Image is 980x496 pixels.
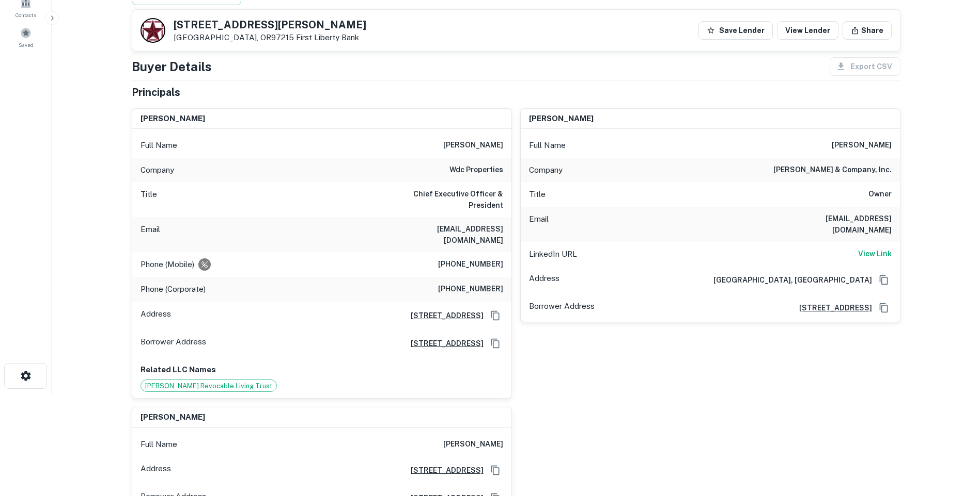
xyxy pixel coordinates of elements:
h6: [PERSON_NAME] [141,113,205,125]
h6: [PERSON_NAME] [832,139,892,152]
h6: Owner [868,188,892,201]
p: Email [529,213,549,236]
p: [GEOGRAPHIC_DATA], OR97215 [174,33,366,42]
p: Address [141,462,171,478]
button: Copy Address [488,462,503,478]
h6: [PHONE_NUMBER] [438,258,503,271]
h6: [PERSON_NAME] [141,411,205,423]
p: Phone (Mobile) [141,258,194,271]
h6: [PHONE_NUMBER] [438,283,503,295]
p: Address [529,272,559,288]
h5: Principals [132,85,180,100]
h6: [PERSON_NAME] [529,113,594,125]
iframe: Chat Widget [928,414,980,463]
p: Address [141,308,171,323]
p: LinkedIn URL [529,248,577,260]
p: Company [529,164,563,176]
h6: [PERSON_NAME] & company, inc. [773,164,892,176]
p: Title [141,188,157,211]
div: Requests to not be contacted at this number [198,258,211,271]
h6: [EMAIL_ADDRESS][DOMAIN_NAME] [379,223,503,246]
p: Borrower Address [141,336,206,351]
p: Company [141,164,174,176]
p: Email [141,223,160,246]
h6: [GEOGRAPHIC_DATA], [GEOGRAPHIC_DATA] [705,274,872,286]
p: Phone (Corporate) [141,283,206,295]
button: Copy Address [876,300,892,316]
a: [STREET_ADDRESS] [402,465,484,476]
a: View Lender [777,21,838,40]
a: Saved [3,23,49,51]
h6: Chief Executive Officer & President [379,188,503,211]
button: Save Lender [698,21,773,40]
div: Sending borrower request to AI... [119,34,197,49]
h6: [EMAIL_ADDRESS][DOMAIN_NAME] [768,213,892,236]
p: Full Name [141,438,177,451]
button: Copy Address [876,272,892,288]
a: First Liberty Bank [296,33,359,42]
button: Copy Address [488,336,503,351]
p: Full Name [141,139,177,152]
h5: [STREET_ADDRESS][PERSON_NAME] [174,20,366,30]
p: Related LLC Names [141,363,503,376]
span: Saved [19,41,34,49]
h6: [PERSON_NAME] [443,438,503,451]
span: Contacts [15,11,36,19]
h6: [PERSON_NAME] [443,139,503,152]
a: [STREET_ADDRESS] [402,310,484,321]
span: [PERSON_NAME] Revocable Living Trust [141,381,276,391]
p: Borrower Address [529,300,595,316]
a: View Link [858,248,892,260]
p: Full Name [529,139,566,152]
button: Share [843,21,892,40]
h6: View Link [858,248,892,259]
h4: Buyer Details [132,57,212,76]
p: Title [529,188,546,201]
a: [STREET_ADDRESS] [791,302,872,313]
h6: wdc properties [449,164,503,176]
a: [STREET_ADDRESS] [402,338,484,349]
button: Copy Address [488,308,503,323]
